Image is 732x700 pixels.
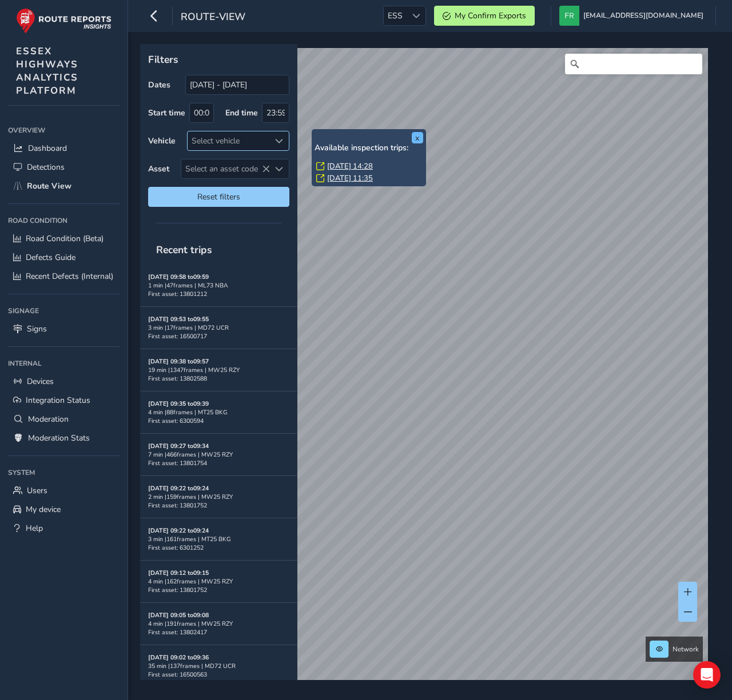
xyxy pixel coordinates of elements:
[26,271,113,282] span: Recent Defects (Internal)
[565,54,702,74] input: Search
[8,177,120,195] a: Route View
[8,139,120,158] a: Dashboard
[27,181,71,191] span: Route View
[148,417,204,425] span: First asset: 6300594
[693,661,721,689] div: Open Intercom Messenger
[148,450,289,459] div: 7 min | 466 frames | MW25 RZY
[8,248,120,267] a: Defects Guide
[148,187,289,207] button: Reset filters
[148,569,209,577] strong: [DATE] 09:12 to 09:15
[148,374,207,383] span: First asset: 13802588
[181,159,270,178] span: Select an asset code
[148,290,207,298] span: First asset: 13801212
[148,107,185,118] label: Start time
[148,408,289,417] div: 4 min | 88 frames | MT25 BKG
[188,131,270,150] div: Select vehicle
[148,163,169,174] label: Asset
[8,410,120,429] a: Moderation
[27,485,47,496] span: Users
[148,611,209,619] strong: [DATE] 09:05 to 09:08
[148,459,207,467] span: First asset: 13801754
[26,504,61,515] span: My device
[559,6,579,26] img: diamond-layout
[148,501,207,510] span: First asset: 13801752
[28,143,67,154] span: Dashboard
[8,391,120,410] a: Integration Status
[327,173,373,183] a: [DATE] 11:35
[27,376,54,387] span: Devices
[148,526,209,535] strong: [DATE] 09:22 to 09:24
[148,653,209,662] strong: [DATE] 09:02 to 09:36
[8,355,120,372] div: Internal
[144,48,708,693] canvas: Map
[148,670,207,679] span: First asset: 16500563
[8,464,120,481] div: System
[27,162,65,173] span: Detections
[412,132,423,143] button: x
[26,395,90,406] span: Integration Status
[8,267,120,286] a: Recent Defects (Internal)
[327,161,373,171] a: [DATE] 14:28
[26,523,43,534] span: Help
[148,628,207,637] span: First asset: 13802417
[148,135,176,146] label: Vehicle
[434,6,535,26] button: My Confirm Exports
[181,10,245,26] span: route-view
[148,273,209,281] strong: [DATE] 09:58 to 09:59
[148,619,289,628] div: 4 min | 191 frames | MW25 RZY
[8,500,120,519] a: My device
[315,143,423,153] h6: Available inspection trips:
[225,107,258,118] label: End time
[148,493,289,501] div: 2 min | 159 frames | MW25 RZY
[148,79,170,90] label: Dates
[148,586,207,594] span: First asset: 13801752
[148,332,207,341] span: First asset: 16500717
[148,323,289,332] div: 3 min | 17 frames | MD72 UCR
[148,357,209,366] strong: [DATE] 09:38 to 09:57
[26,233,104,244] span: Road Condition (Beta)
[8,158,120,177] a: Detections
[148,52,289,67] p: Filters
[8,319,120,338] a: Signs
[157,191,281,202] span: Reset filters
[148,399,209,408] strong: [DATE] 09:35 to 09:39
[16,8,112,34] img: rr logo
[8,212,120,229] div: Road Condition
[26,252,75,263] span: Defects Guide
[148,543,204,552] span: First asset: 6301252
[27,323,47,334] span: Signs
[8,519,120,538] a: Help
[148,315,209,323] strong: [DATE] 09:53 to 09:55
[559,6,707,26] button: [EMAIL_ADDRESS][DOMAIN_NAME]
[8,481,120,500] a: Users
[148,281,289,290] div: 1 min | 47 frames | ML73 NBA
[270,159,289,178] div: Select an asset code
[28,433,90,443] span: Moderation Stats
[583,6,703,26] span: [EMAIL_ADDRESS][DOMAIN_NAME]
[8,229,120,248] a: Road Condition (Beta)
[148,662,289,670] div: 35 min | 137 frames | MD72 UCR
[148,366,289,374] div: 19 min | 1347 frames | MW25 RZY
[148,577,289,586] div: 4 min | 162 frames | MW25 RZY
[8,302,120,319] div: Signage
[148,442,209,450] strong: [DATE] 09:27 to 09:34
[148,535,289,543] div: 3 min | 161 frames | MT25 BKG
[148,235,220,265] span: Recent trips
[8,122,120,139] div: Overview
[8,429,120,447] a: Moderation Stats
[384,6,407,25] span: ESS
[673,645,699,654] span: Network
[16,45,78,97] span: ESSEX HIGHWAYS ANALYTICS PLATFORM
[455,10,526,21] span: My Confirm Exports
[148,484,209,493] strong: [DATE] 09:22 to 09:24
[28,414,69,425] span: Moderation
[8,372,120,391] a: Devices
